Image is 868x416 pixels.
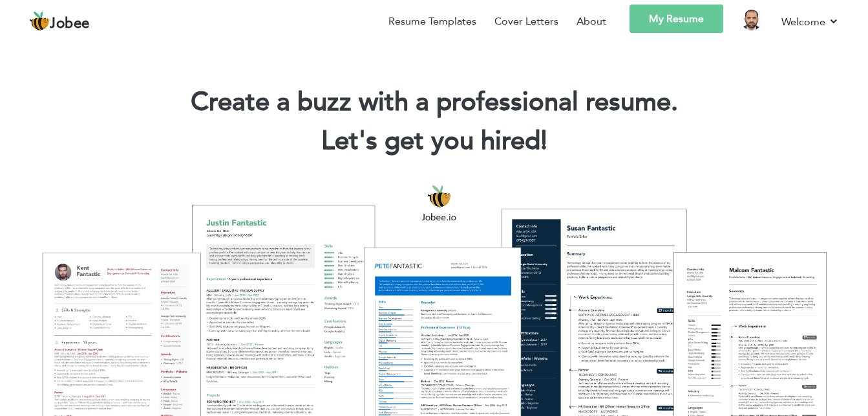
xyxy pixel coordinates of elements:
h1: Create a buzz with a professional resume. [19,86,849,119]
a: About [577,14,606,29]
h2: Let's [19,124,849,158]
a: Jobee [29,11,90,32]
a: Cover Letters [494,14,558,29]
span: Jobee [50,17,90,31]
span: | [541,123,547,159]
a: Resume Templates [388,14,476,29]
a: Welcome [781,14,839,30]
a: My Resume [630,5,723,33]
img: jobee.io [29,11,50,32]
span: get you hired! [385,123,547,159]
img: Profile Img [741,10,762,30]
